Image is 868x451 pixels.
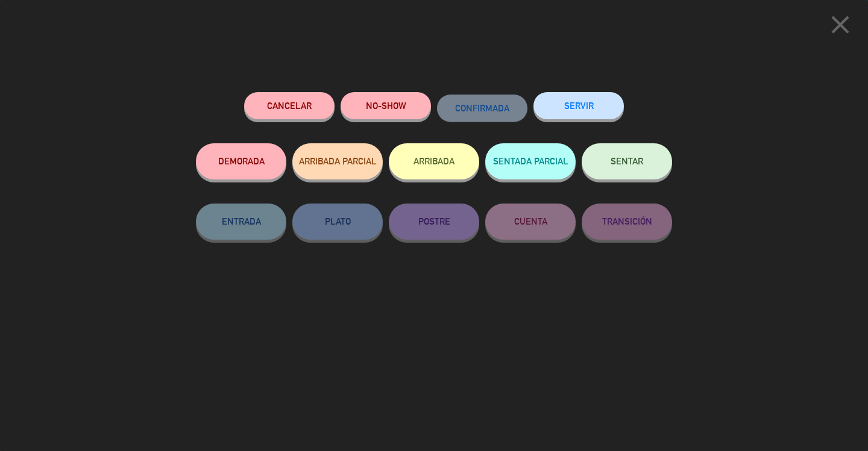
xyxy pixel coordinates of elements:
[196,204,286,240] button: ENTRADA
[244,92,335,119] button: Cancelar
[437,95,527,122] button: CONFIRMADA
[292,143,383,179] button: ARRIBADA PARCIAL
[822,9,859,45] button: close
[582,143,672,179] button: SENTAR
[389,204,479,240] button: POSTRE
[299,156,377,166] span: ARRIBADA PARCIAL
[341,92,431,119] button: NO-SHOW
[582,204,672,240] button: TRANSICIÓN
[292,204,383,240] button: PLATO
[389,143,479,179] button: ARRIBADA
[196,143,286,179] button: DEMORADA
[825,10,855,40] i: close
[485,204,576,240] button: CUENTA
[611,156,643,166] span: SENTAR
[485,143,576,179] button: SENTADA PARCIAL
[533,92,624,119] button: SERVIR
[455,103,509,113] span: CONFIRMADA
